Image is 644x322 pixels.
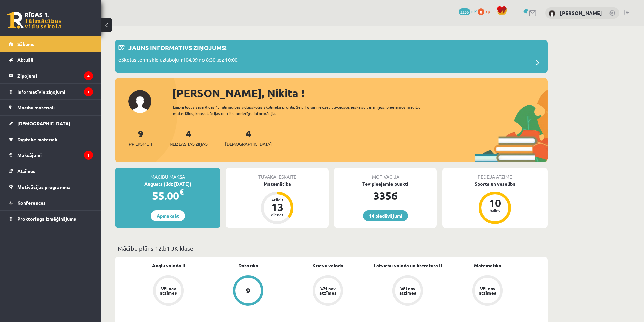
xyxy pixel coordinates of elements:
div: 9 [246,287,251,294]
a: Mācību materiāli [9,100,93,115]
i: 4 [84,71,93,80]
div: Vēl nav atzīmes [318,286,337,295]
i: 1 [84,151,93,160]
div: Tuvākā ieskaite [226,168,329,180]
a: 9 [208,275,288,307]
div: 13 [267,202,287,213]
i: 1 [84,87,93,96]
span: mP [471,8,477,14]
a: 4[DEMOGRAPHIC_DATA] [225,127,272,147]
span: Motivācijas programma [17,184,71,190]
span: [DEMOGRAPHIC_DATA] [225,141,272,147]
a: Latviešu valoda un literatūra II [374,262,442,269]
span: xp [485,8,490,14]
span: Atzīmes [17,168,35,174]
div: Augusts (līdz [DATE]) [115,180,220,188]
a: Atzīmes [9,163,93,179]
span: € [179,187,184,197]
a: Jauns informatīvs ziņojums! eSkolas tehniskie uzlabojumi 04.09 no 8:30 līdz 10:00. [118,43,544,70]
p: Jauns informatīvs ziņojums! [128,43,227,52]
a: 4Neizlasītās ziņas [170,127,208,147]
div: Vēl nav atzīmes [398,286,417,295]
div: balles [485,208,505,213]
legend: Ziņojumi [17,68,93,83]
div: 3356 [334,188,437,204]
a: Digitālie materiāli [9,131,93,147]
a: Motivācijas programma [9,179,93,195]
span: Neizlasītās ziņas [170,141,208,147]
div: Pēdējā atzīme [442,168,548,180]
span: Priekšmeti [129,141,152,147]
div: dienas [267,213,287,217]
div: Atlicis [267,198,287,202]
legend: Maksājumi [17,147,93,163]
div: Matemātika [226,180,329,188]
a: Apmaksāt [151,210,185,221]
div: Laipni lūgts savā Rīgas 1. Tālmācības vidusskolas skolnieka profilā. Šeit Tu vari redzēt tuvojošo... [173,104,433,116]
a: Matemātika [474,262,501,269]
p: eSkolas tehniskie uzlabojumi 04.09 no 8:30 līdz 10:00. [118,56,239,66]
a: 0 xp [478,8,493,14]
span: [DEMOGRAPHIC_DATA] [17,120,70,126]
span: Proktoringa izmēģinājums [17,216,76,222]
span: Aktuāli [17,57,33,63]
a: Matemātika Atlicis 13 dienas [226,180,329,225]
a: Ziņojumi4 [9,68,93,83]
span: Sākums [17,41,34,47]
a: 9Priekšmeti [129,127,152,147]
span: Digitālie materiāli [17,136,57,142]
span: Konferences [17,200,46,206]
a: Maksājumi1 [9,147,93,163]
a: Vēl nav atzīmes [448,275,527,307]
span: 3356 [459,8,470,15]
div: [PERSON_NAME], Ņikita ! [172,85,548,101]
a: [PERSON_NAME] [560,9,602,16]
div: 10 [485,198,505,208]
legend: Informatīvie ziņojumi [17,84,93,99]
div: 55.00 [115,188,220,204]
a: Krievu valoda [312,262,343,269]
a: Sākums [9,36,93,52]
div: Vēl nav atzīmes [159,286,178,295]
a: [DEMOGRAPHIC_DATA] [9,116,93,131]
a: Vēl nav atzīmes [128,275,208,307]
p: Mācību plāns 12.b1 JK klase [118,244,545,253]
a: Sports un veselība 10 balles [442,180,548,225]
span: Mācību materiāli [17,104,55,110]
div: Motivācija [334,168,437,180]
a: Proktoringa izmēģinājums [9,211,93,226]
a: Vēl nav atzīmes [368,275,448,307]
a: Vēl nav atzīmes [288,275,368,307]
a: 14 piedāvājumi [363,210,408,221]
div: Vēl nav atzīmes [478,286,497,295]
div: Mācību maksa [115,168,220,180]
div: Sports un veselība [442,180,548,188]
a: Konferences [9,195,93,210]
span: 0 [478,8,484,15]
a: Datorika [238,262,258,269]
a: 3356 mP [459,8,477,14]
a: Informatīvie ziņojumi1 [9,84,93,99]
div: Tev pieejamie punkti [334,180,437,188]
a: Aktuāli [9,52,93,68]
a: Angļu valoda II [152,262,185,269]
img: Ņikita Goļikovs [549,10,555,17]
a: Rīgas 1. Tālmācības vidusskola [7,12,62,29]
